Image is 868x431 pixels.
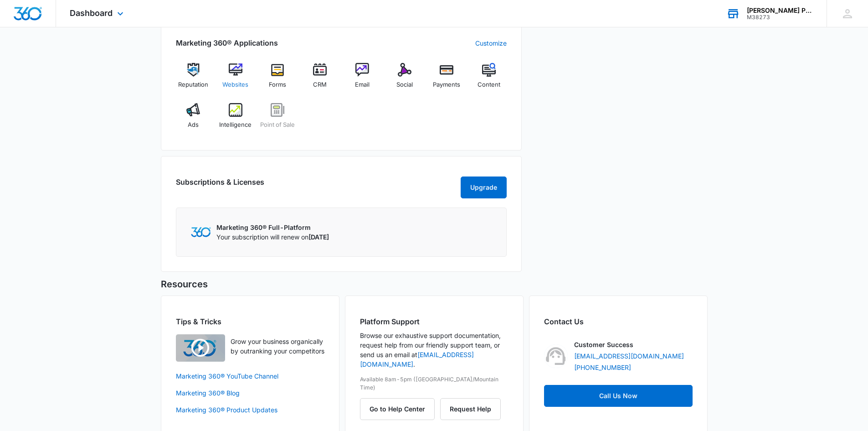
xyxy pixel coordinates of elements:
span: Intelligence [219,120,252,130]
h2: Subscriptions & Licenses [176,177,264,195]
a: Content [472,63,507,96]
span: [DATE] [308,233,329,241]
a: CRM [303,63,338,96]
a: Marketing 360® Product Updates [176,405,324,415]
a: Ads [176,103,211,136]
h2: Contact Us [544,316,693,327]
a: Reputation [176,63,211,96]
h5: Resources [161,277,708,291]
a: Go to Help Center [360,405,440,413]
button: Go to Help Center [360,398,435,420]
span: Forms [269,80,286,89]
span: Reputation [178,80,208,89]
span: Email [355,80,370,89]
p: Browse our exhaustive support documentation, request help from our friendly support team, or send... [360,331,508,369]
img: Marketing 360 Logo [191,227,211,237]
button: Upgrade [461,177,507,198]
a: Marketing 360® YouTube Channel [176,371,324,381]
span: Ads [188,120,199,130]
h2: Tips & Tricks [176,316,324,327]
img: Quick Overview Video [176,334,225,362]
a: Forms [260,63,295,96]
a: Customize [475,38,507,48]
span: Social [396,80,413,89]
p: Grow your business organically by outranking your competitors [231,337,324,356]
div: account id [747,14,813,21]
span: Point of Sale [260,120,295,130]
span: CRM [313,80,327,89]
span: Payments [433,80,460,89]
a: Call Us Now [544,385,693,407]
a: [EMAIL_ADDRESS][DOMAIN_NAME] [574,351,684,361]
p: Marketing 360® Full-Platform [216,223,329,232]
span: Content [478,80,500,89]
a: Websites [218,63,253,96]
h2: Platform Support [360,316,508,327]
a: Point of Sale [260,103,295,136]
span: Dashboard [70,8,113,18]
a: Email [345,63,380,96]
a: Request Help [440,405,501,413]
p: Available 8am-5pm ([GEOGRAPHIC_DATA]/Mountain Time) [360,375,508,392]
a: Intelligence [218,103,253,136]
a: [PHONE_NUMBER] [574,363,631,372]
p: Your subscription will renew on [216,232,329,242]
button: Request Help [440,398,501,420]
a: Payments [429,63,464,96]
a: Marketing 360® Blog [176,388,324,398]
p: Customer Success [574,340,633,349]
img: Customer Success [544,344,568,368]
div: account name [747,7,813,14]
a: Social [387,63,422,96]
span: Websites [222,80,248,89]
h2: Marketing 360® Applications [176,37,278,48]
